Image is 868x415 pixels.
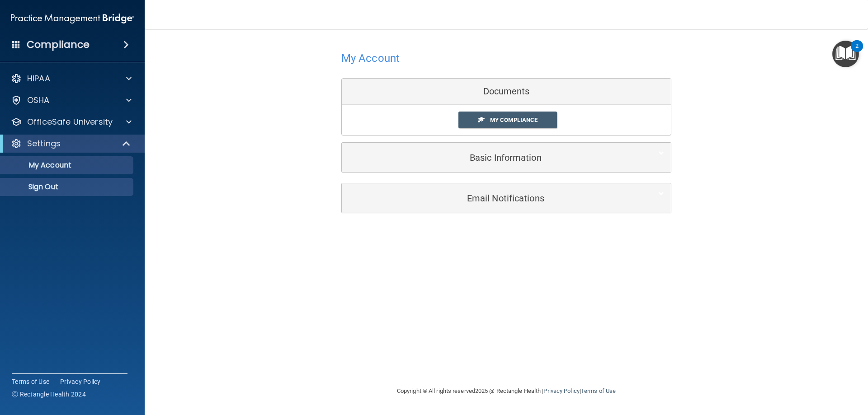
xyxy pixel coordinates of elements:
h4: Compliance [27,38,90,51]
p: Settings [27,138,61,149]
p: HIPAA [27,73,50,84]
div: 2 [855,46,859,58]
p: Sign Out [6,182,129,191]
p: My Account [6,161,129,170]
p: OSHA [27,95,50,106]
h5: Basic Information [349,153,637,163]
h4: My Account [341,52,400,64]
a: Settings [11,138,131,149]
a: Terms of Use [581,387,616,394]
a: Email Notifications [349,188,664,208]
span: Ⓒ Rectangle Health 2024 [12,390,86,399]
a: OSHA [11,95,132,106]
iframe: Drift Widget Chat Controller [712,351,857,387]
a: HIPAA [11,73,132,84]
p: OfficeSafe University [27,117,113,127]
a: Basic Information [349,147,664,168]
a: Terms of Use [12,377,49,386]
button: Open Resource Center, 2 new notifications [832,41,859,67]
div: Copyright © All rights reserved 2025 @ Rectangle Health | | [341,377,671,406]
a: Privacy Policy [60,377,101,386]
a: OfficeSafe University [11,117,132,127]
h5: Email Notifications [349,193,637,203]
div: Documents [342,79,671,105]
a: Privacy Policy [543,387,579,394]
span: My Compliance [490,117,538,123]
img: PMB logo [11,9,134,28]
